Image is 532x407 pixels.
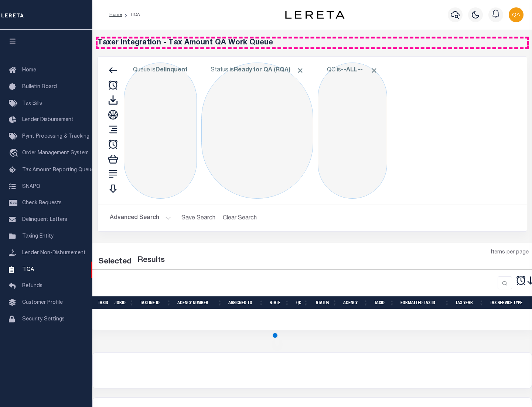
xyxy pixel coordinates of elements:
[22,117,74,122] span: Lender Disbursement
[22,184,40,189] span: SNAPQ
[22,267,34,272] span: TIQA
[112,296,137,309] th: JobID
[110,211,171,225] button: Advanced Search
[137,296,174,309] th: TaxLine ID
[177,211,220,225] button: Save Search
[293,296,311,309] th: QC
[22,300,63,305] span: Customer Profile
[109,13,122,17] a: Home
[234,67,304,73] b: Ready for QA (RQA)
[124,63,197,199] div: Click to Edit
[122,11,140,18] li: TIQA
[22,168,94,173] span: Tax Amount Reporting Queue
[174,296,225,309] th: Agency Number
[22,250,86,256] span: Lender Non-Disbursement
[285,11,344,19] img: logo-dark.svg
[370,67,378,74] span: Click to Remove
[98,38,527,47] h5: Taxer Integration - Tax Amount QA Work Queue
[340,296,371,309] th: Agency
[22,217,67,222] span: Delinquent Letters
[509,7,524,22] img: svg+xml;base64,PHN2ZyB4bWxucz0iaHR0cDovL3d3dy53My5vcmcvMjAwMC9zdmciIHBvaW50ZXItZXZlbnRzPSJub25lIi...
[371,296,398,309] th: TaxID
[267,296,293,309] th: State
[22,234,54,239] span: Taxing Entity
[341,67,363,73] b: --ALL--
[491,249,529,257] span: Items per page
[318,63,387,199] div: Click to Edit
[201,63,313,199] div: Click to Edit
[220,211,260,225] button: Clear Search
[137,255,165,266] label: Results
[453,296,487,309] th: Tax Year
[398,296,453,309] th: Formatted Tax ID
[9,149,21,158] i: travel_explore
[98,256,132,268] div: Selected
[22,201,62,206] span: Check Requests
[22,283,42,289] span: Refunds
[156,67,188,73] b: Delinquent
[22,84,57,90] span: Bulletin Board
[95,296,112,309] th: TaxID
[225,296,267,309] th: Assigned To
[22,317,65,322] span: Security Settings
[311,296,340,309] th: Status
[22,151,89,156] span: Order Management System
[22,134,89,139] span: Pymt Processing & Tracking
[22,101,42,106] span: Tax Bills
[296,67,304,74] span: Click to Remove
[22,68,36,73] span: Home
